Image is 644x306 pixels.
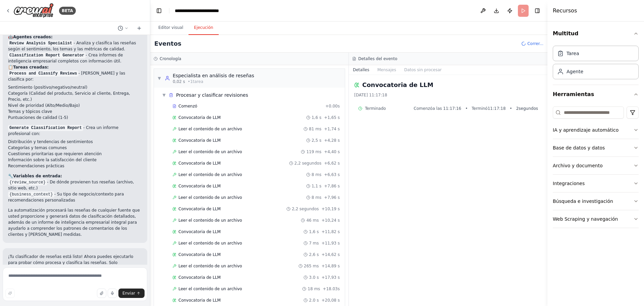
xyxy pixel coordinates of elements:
[178,161,221,166] font: Convocatoria de LLM
[567,51,579,56] font: Tarea
[553,216,618,222] font: Web Scraping y navegación
[533,6,542,15] button: Ocultar la barra lateral derecha
[162,93,165,97] font: ▼
[465,106,468,111] font: •
[327,195,340,200] font: 7,96 s
[322,298,325,303] font: +
[178,149,242,154] font: Leer el contenido de un archivo
[354,93,387,97] font: [DATE] 11:17:18
[519,106,538,111] font: segundos
[178,172,242,177] font: Leer el contenido de un archivo
[8,174,13,178] font: 🔧
[358,56,397,61] font: Detalles del evento
[8,208,140,237] font: La automatización procesará las reseñas de cualquier fuente que usted proporcione y generará dato...
[322,207,325,211] font: +
[349,65,373,75] button: Detalles
[154,40,181,47] font: Eventos
[309,252,319,257] font: 2,6 s
[8,65,13,70] font: 📋
[308,287,320,291] font: 18 ms
[13,174,62,178] font: Variables de entrada:
[323,287,326,291] font: +
[309,127,321,131] font: 81 ms
[178,298,221,303] font: Convocatoria de LLM
[553,181,585,186] font: Integraciones
[108,289,117,298] button: Haga clic para decir su idea de automatización
[193,79,203,84] font: tarea
[327,172,340,177] font: 6,63 s
[173,79,185,84] font: 0,02 s
[567,69,583,74] font: Agente
[553,175,639,192] button: Integraciones
[8,145,67,150] font: Categorías y temas comunes
[325,275,340,280] font: 17,93 s
[8,35,13,39] font: 🤖
[118,289,145,298] button: Enviar
[553,24,639,43] button: Multitud
[312,138,321,143] font: 2,5 s
[324,149,327,154] font: +
[5,289,15,298] button: Mejorar este mensaje
[553,104,639,233] div: Herramientas
[527,41,543,46] font: Correr...
[324,184,327,188] font: +
[178,104,197,108] font: Comenzó
[553,85,639,104] button: Herramientas
[178,195,242,200] font: Leer el contenido de un archivo
[324,115,327,120] font: +
[188,79,190,84] font: •
[8,158,97,162] font: Información sobre la satisfacción del cliente
[178,241,242,246] font: Leer el contenido de un archivo
[327,138,340,143] font: 4,28 s
[322,218,325,223] font: +
[325,104,329,108] font: +
[134,24,145,32] button: Iniciar un nuevo chat
[312,172,321,177] font: 8 ms
[8,151,102,156] font: Cuestiones prioritarias que requieren atención
[173,73,254,78] font: Especialista en análisis de reseñas
[178,229,221,234] font: Convocatoria de LLM
[306,218,319,223] font: 46 ms
[13,35,53,39] font: Agentes creados:
[325,298,340,303] font: 20,08 s
[353,68,369,72] font: Detalles
[154,6,164,15] button: Ocultar la barra lateral izquierda
[325,207,340,211] font: 10,19 s
[325,218,340,223] font: 10,24 s
[400,65,446,75] button: Datos sin procesar
[516,106,519,111] font: 2
[178,264,242,268] font: Leer el contenido de un archivo
[432,106,461,111] font: a las 11:17:16
[325,252,340,257] font: 14,62 s
[304,264,319,268] font: 265 ms
[176,92,248,98] font: Procesar y clasificar revisiones
[312,184,321,188] font: 1,1 s
[553,7,577,14] font: Recursos
[178,115,221,120] font: Convocatoria de LLM
[8,179,47,185] code: {review_source}
[178,207,221,211] font: Convocatoria de LLM
[8,71,78,77] code: Process and Classify Reviews
[8,139,93,144] font: Distribución y tendencias de sentimientos
[327,161,340,166] font: 6,62 s
[327,149,340,154] font: 4,40 s
[160,56,181,61] font: Cronología
[178,252,221,257] font: Convocatoria de LLM
[553,145,605,150] font: Base de datos y datos
[322,252,325,257] font: +
[404,68,442,72] font: Datos sin procesar
[13,65,49,70] font: Tareas creadas:
[553,163,603,168] font: Archivo y documento
[178,127,242,131] font: Leer el contenido de un archivo
[325,241,340,246] font: 11,93 s
[8,192,124,203] font: - Su tipo de negocio/contexto para recomendaciones personalizadas
[8,103,80,108] font: Nivel de prioridad (Alto/Medio/Bajo)
[190,79,193,84] font: 1
[8,52,86,58] code: Classification Report Generator
[8,164,64,168] font: Recomendaciones prácticas
[553,30,578,37] font: Multitud
[325,264,340,268] font: 14,89 s
[553,210,639,228] button: Web Scraping y navegación
[377,68,396,72] font: Mensajes
[178,184,221,188] font: Convocatoria de LLM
